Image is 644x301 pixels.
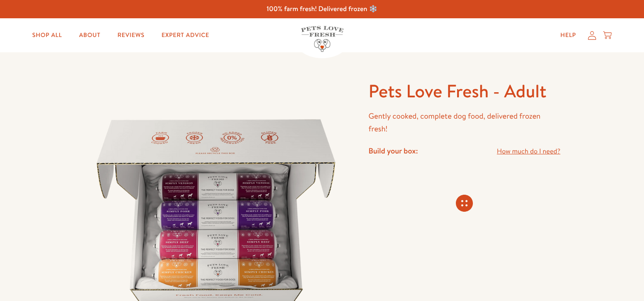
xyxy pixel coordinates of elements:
p: Gently cooked, complete dog food, delivered frozen fresh! [369,110,561,136]
svg: Connecting store [456,195,473,212]
a: How much do I need? [497,146,560,157]
a: About [72,27,107,44]
a: Help [554,27,583,44]
h4: Build your box: [369,146,418,156]
img: Pets Love Fresh [301,26,343,52]
a: Reviews [111,27,151,44]
a: Shop All [26,27,69,44]
a: Expert Advice [155,27,216,44]
h1: Pets Love Fresh - Adult [369,80,561,103]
